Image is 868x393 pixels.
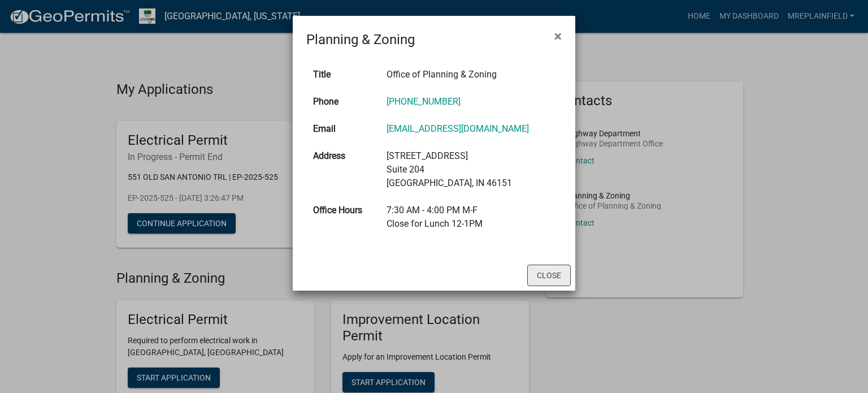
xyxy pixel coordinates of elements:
[380,61,562,88] td: Office of Planning & Zoning
[545,20,571,52] button: Close
[527,265,571,286] button: Close
[306,61,380,88] th: Title
[306,142,380,197] th: Address
[306,115,380,142] th: Email
[387,96,461,107] a: [PHONE_NUMBER]
[380,142,562,197] td: [STREET_ADDRESS] Suite 204 [GEOGRAPHIC_DATA], IN 46151
[554,28,562,44] span: ×
[306,29,415,50] h4: Planning & Zoning
[306,88,380,115] th: Phone
[387,123,529,134] a: [EMAIL_ADDRESS][DOMAIN_NAME]
[387,204,555,231] div: 7:30 AM - 4:00 PM M-F Close for Lunch 12-1PM
[306,197,380,237] th: Office Hours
